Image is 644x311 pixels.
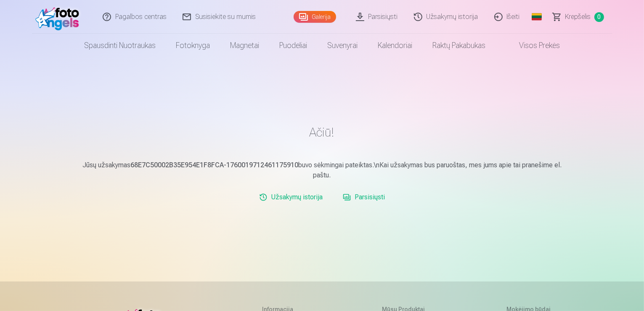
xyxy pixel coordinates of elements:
[256,189,326,206] a: Užsakymų istorija
[77,160,568,180] p: Jūsų užsakymas buvo sėkmingai pateiktas.\nKai užsakymas bus paruoštas, mes jums apie tai pranešim...
[166,34,220,57] a: Fotoknyga
[339,189,388,206] a: Parsisiųsti
[77,125,568,140] h1: Ačiū!
[74,34,166,57] a: Spausdinti nuotraukas
[317,34,368,57] a: Suvenyrai
[220,34,269,57] a: Magnetai
[130,161,298,169] b: 68E7C50002B35E954E1F8FCA-1760019712461175910
[294,11,336,23] a: Galerija
[565,12,591,22] span: Krepšelis
[594,12,604,22] span: 0
[269,34,317,57] a: Puodeliai
[422,34,496,57] a: Raktų pakabukas
[35,3,84,30] img: /fa2
[496,34,570,57] a: Visos prekės
[368,34,422,57] a: Kalendoriai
